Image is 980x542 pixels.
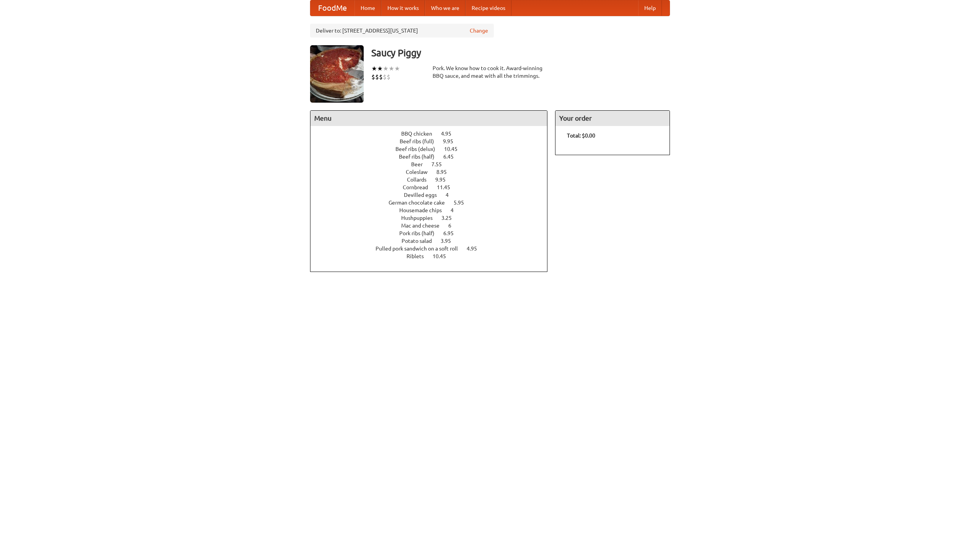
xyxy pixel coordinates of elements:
span: Hushpuppies [401,215,440,221]
a: Mac and cheese 6 [401,223,465,229]
li: ★ [383,64,389,73]
span: 10.45 [444,146,465,152]
a: Housemade chips 4 [399,207,468,213]
span: Pulled pork sandwich on a soft roll [376,246,465,252]
span: Housemade chips [399,207,449,213]
a: How it works [381,0,425,16]
span: BBQ chicken [401,131,440,137]
a: Who we are [425,0,465,16]
li: ★ [371,64,377,73]
a: Beef ribs (half) 6.45 [399,154,468,160]
a: Home [354,0,381,16]
span: Mac and cheese [401,223,447,229]
span: Devilled eggs [404,192,444,198]
span: 4 [446,192,456,198]
span: German chocolate cake [389,200,452,206]
span: 6 [448,223,459,229]
li: $ [383,73,387,81]
span: 8.95 [436,169,454,175]
span: 11.45 [437,184,458,190]
a: Devilled eggs 4 [404,192,463,198]
span: 9.95 [443,138,461,144]
a: German chocolate cake 5.95 [389,200,478,206]
b: Total: $0.00 [567,133,595,139]
a: Recipe videos [465,0,511,16]
span: Coleslaw [406,169,435,175]
span: 3.25 [441,215,459,221]
a: Pork ribs (half) 6.95 [399,230,468,236]
h3: Saucy Piggy [371,45,670,61]
li: $ [387,73,390,81]
a: BBQ chicken 4.95 [401,131,465,137]
span: Pork ribs (half) [399,230,442,236]
span: Beef ribs (full) [400,138,442,144]
span: 4.95 [467,246,485,252]
span: Beer [411,161,430,167]
span: 6.95 [443,230,461,236]
h4: Your order [555,111,670,126]
span: 5.95 [454,200,472,206]
span: Cornbread [403,184,436,190]
span: 6.45 [443,154,461,160]
li: ★ [377,64,383,73]
a: FoodMe [310,0,354,16]
a: Pulled pork sandwich on a soft roll 4.95 [376,246,491,252]
h4: Menu [310,111,547,126]
li: $ [379,73,383,81]
a: Beef ribs (full) 9.95 [400,138,467,144]
div: Deliver to: [STREET_ADDRESS][US_STATE] [310,24,494,38]
span: Beef ribs (half) [399,154,442,160]
span: 7.55 [431,161,449,167]
li: $ [371,73,375,81]
span: 4.95 [441,131,459,137]
li: ★ [394,64,400,73]
a: Help [638,0,662,16]
span: 10.45 [433,253,454,259]
span: Riblets [407,253,431,259]
span: Potato salad [402,238,439,244]
a: Beef ribs (delux) 10.45 [395,146,472,152]
a: Beer 7.55 [411,161,456,167]
a: Potato salad 3.95 [402,238,465,244]
span: Collards [407,177,434,183]
div: Pork. We know how to cook it. Award-winning BBQ sauce, and meat with all the trimmings. [433,64,547,80]
a: Collards 9.95 [407,177,460,183]
a: Riblets 10.45 [407,253,460,259]
li: ★ [389,64,394,73]
a: Change [470,27,488,34]
a: Coleslaw 8.95 [406,169,461,175]
li: $ [375,73,379,81]
span: Beef ribs (delux) [395,146,443,152]
a: Cornbread 11.45 [403,184,464,190]
span: 9.95 [435,177,453,183]
a: Hushpuppies 3.25 [401,215,466,221]
img: angular.jpg [310,45,364,103]
span: 3.95 [441,238,459,244]
span: 4 [451,207,461,213]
